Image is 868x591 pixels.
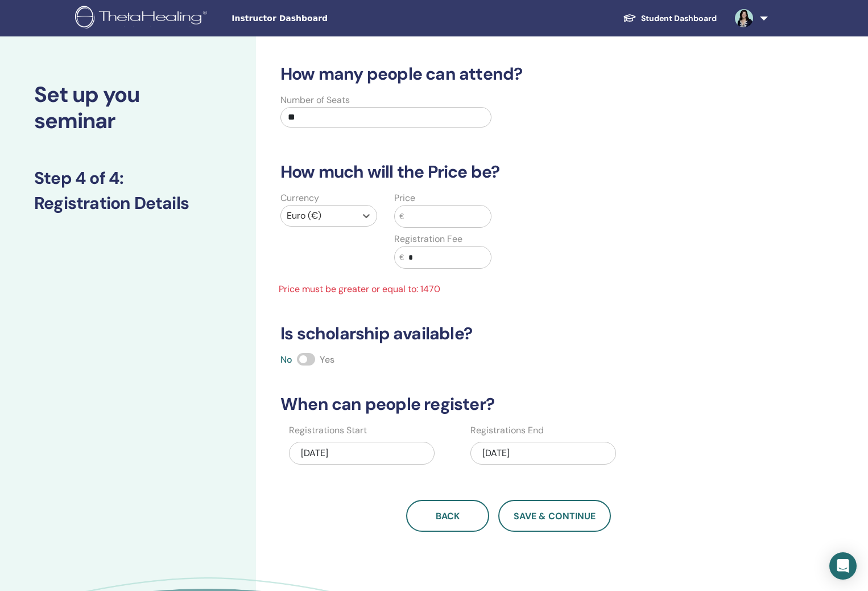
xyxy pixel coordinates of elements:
[498,500,611,532] button: Save & Continue
[34,193,222,214] h3: Registration Details
[274,323,743,344] h3: Is scholarship available?
[436,510,460,522] span: Back
[829,552,857,580] div: Open Intercom Messenger
[394,191,415,205] label: Price
[399,252,404,264] span: €
[514,510,596,522] span: Save & Continue
[272,282,500,296] span: Price must be greater or equal to: 1470
[232,13,402,24] span: Instructor Dashboard
[735,9,753,27] img: default.jpg
[399,211,404,223] span: €
[280,354,292,366] span: No
[289,424,367,437] label: Registrations Start
[406,500,489,532] button: Back
[289,442,435,465] div: [DATE]
[274,64,743,84] h3: How many people can attend?
[320,354,334,366] span: Yes
[274,394,743,414] h3: When can people register?
[274,162,743,182] h3: How much will the Price be?
[470,424,544,437] label: Registrations End
[75,6,211,31] img: logo.png
[34,168,222,188] h3: Step 4 of 4 :
[623,13,636,23] img: graduation-cap-white.svg
[614,8,726,29] a: Student Dashboard
[470,442,616,465] div: [DATE]
[280,191,319,205] label: Currency
[280,93,350,107] label: Number of Seats
[394,232,462,246] label: Registration Fee
[34,82,222,134] h2: Set up you seminar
